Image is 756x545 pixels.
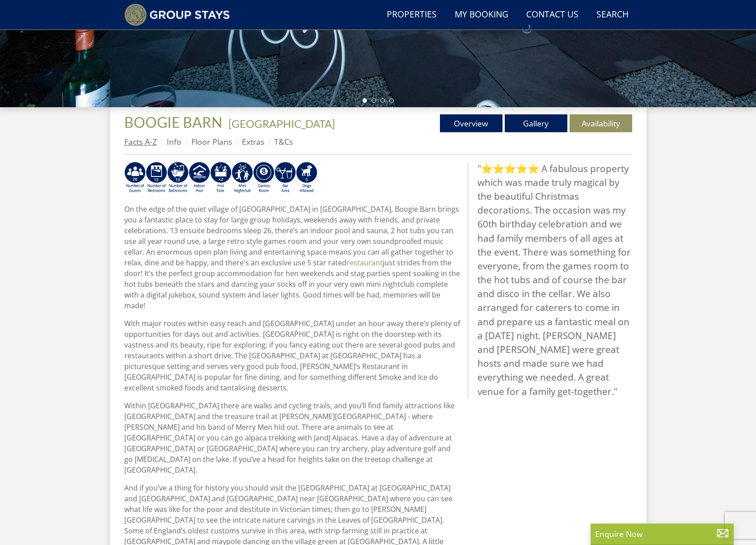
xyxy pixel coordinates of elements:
[124,318,460,393] p: With major routes within easy reach and [GEOGRAPHIC_DATA] under an hour away there’s plenty of op...
[570,114,632,132] a: Availability
[253,162,275,194] img: AD_4nXdrZMsjcYNLGsKuA84hRzvIbesVCpXJ0qqnwZoX5ch9Zjv73tWe4fnFRs2gJ9dSiUubhZXckSJX_mqrZBmYExREIfryF...
[383,5,440,25] a: Properties
[275,162,296,194] img: AD_4nXeUnLxUhQNc083Qf4a-s6eVLjX_ttZlBxbnREhztiZs1eT9moZ8e5Fzbx9LK6K9BfRdyv0AlCtKptkJvtknTFvAhI3RM...
[167,136,182,147] a: Info
[124,162,146,194] img: AD_4nXf0cVrKUD6Ivpf92jhNE1qwAzh-T96B1ZATnNG8CC6GhVDJi2v7o3XxnDGWlu9B8Y-aqG7XODC46qblOnKzs7AR7Jpd7...
[440,114,503,132] a: Overview
[524,25,531,33] img: hfpfyWBK5wQHBAGPgDf9c6qAYOxxMAAAAASUVORK5CYII=
[523,5,582,25] a: Contact Us
[189,162,210,194] img: t2ULPJ0AAAAASUVORK5CYII=
[124,136,157,147] a: Facts A-Z
[242,136,264,147] a: Extras
[124,204,460,311] p: On the edge of the quiet village of [GEOGRAPHIC_DATA] in [GEOGRAPHIC_DATA], Boogie Barn brings yo...
[296,162,317,194] img: AD_4nXenrpR1u9Vf4n_0__QjbX1jZMIDbaN_FBJNKweTVwrwxiWkV4B7zAezDsESgfnxIg586gONyuI_JJw1u1PACtY5SRNqj...
[124,113,225,131] a: BOOGIE BARN
[505,114,567,132] a: Gallery
[451,5,512,25] a: My Booking
[523,25,531,33] div: Call: 01823 662231
[124,400,460,475] p: Within [GEOGRAPHIC_DATA] there are walks and cycling trails, and you’ll find family attractions l...
[124,4,230,26] img: Group Stays
[228,117,335,130] a: [GEOGRAPHIC_DATA]
[225,117,335,130] span: -
[468,162,632,398] blockquote: "⭐⭐⭐⭐⭐ A fabulous property which was made truly magical by the beautiful Christmas decorations. T...
[595,528,729,540] p: Enquire Now
[210,162,232,194] img: AD_4nXeXKMGNQXYShWO88AAsfLf0dnpDz1AQtkzBSTvXfyhYyrIrgKRp-6xpNfQDSPzMNqtJsBafU8P4iXqd_x8fOwkBUpMyT...
[146,162,167,194] img: AD_4nXcew-S3Hj2CtwYal5e0cReEkQr5T-_4d6gXrBODl5Yf4flAkI5jKYHJGEskT379upyLHmamznc4iiocxkvD6F5u1lePi...
[346,258,383,268] a: restaurant
[232,162,253,194] img: AD_4nXedjAfRDOI8674Tmc88ZGG0XTOMc0SCbAoUNsZxsDsl46sRR4hTv0ACdFBRviPaO18qA-X-rA6-XnPyJEsrxmWb6Mxmz...
[167,162,189,194] img: AD_4nXch0wl_eAN-18swiGi7xjTEB8D9_R8KKTxEFOMmXvHtkjvXVqxka7AP3oNzBoQzy0mcE855aU69hMrC4kQj9MYQAknh_...
[124,113,222,131] span: BOOGIE BARN
[191,136,232,147] a: Floor Plans
[274,136,293,147] a: T&Cs
[593,5,632,25] a: Search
